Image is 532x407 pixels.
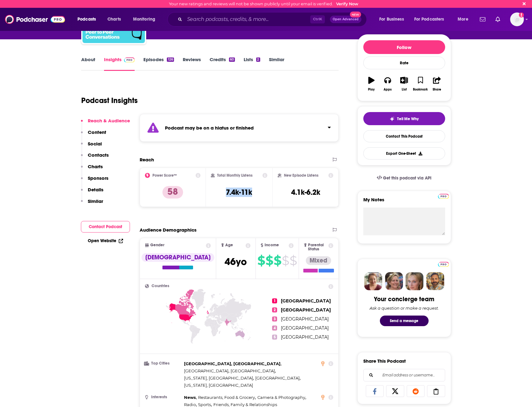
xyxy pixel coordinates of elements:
span: 2 [272,307,277,312]
h3: Top Cities [145,361,181,365]
span: , [198,394,256,401]
span: , [184,394,197,401]
button: open menu [410,14,453,24]
h2: Reach [140,157,154,163]
button: Bookmark [412,73,429,95]
span: Age [225,243,233,247]
div: 2 [256,57,260,62]
p: Contacts [88,152,109,158]
a: Episodes126 [143,56,174,71]
span: Ctrl K [310,15,325,23]
h2: Power Score™ [152,173,177,178]
span: Camera & Photography [257,395,305,400]
button: Similar [81,198,103,210]
svg: Email not verified [519,12,524,17]
span: [GEOGRAPHIC_DATA] [281,316,329,322]
strong: Podcast may be on a hiatus or finished [165,125,254,131]
button: tell me why sparkleTell Me Why [363,112,445,125]
a: Lists2 [244,56,260,71]
a: Reviews [183,56,201,71]
img: Podchaser - Follow, Share and Rate Podcasts [5,13,65,25]
a: Get this podcast via API [372,170,437,186]
span: Logged in as MegnaMakan [510,12,524,26]
button: Sponsors [81,175,108,187]
span: [GEOGRAPHIC_DATA] [281,298,331,304]
button: open menu [453,14,476,24]
a: Charts [103,14,125,24]
span: [US_STATE], [GEOGRAPHIC_DATA] [184,375,253,380]
button: open menu [375,14,412,24]
div: Share [433,88,441,91]
img: Jon Profile [426,272,444,290]
span: Tell Me Why [397,116,419,121]
span: Parental Status [308,243,327,251]
div: Your new ratings and reviews will not be shown publicly until your email is verified. [169,2,358,6]
a: Contact This Podcast [363,130,445,142]
span: News [184,395,196,400]
div: Play [368,88,375,91]
div: Mixed [306,256,331,265]
input: Search podcasts, credits, & more... [185,14,310,24]
a: Similar [269,56,284,71]
span: Monitoring [133,15,155,24]
section: Click to expand status details [140,114,339,142]
span: 1 [272,298,277,303]
h3: Share This Podcast [363,358,406,364]
a: Verify Now [336,2,358,6]
span: Sports [198,402,211,407]
input: Email address or username... [369,369,440,381]
button: Apps [380,73,396,95]
button: Show profile menu [510,12,524,26]
img: User Profile [510,12,524,26]
button: Content [81,129,106,141]
span: , [184,375,254,382]
img: Jules Profile [405,272,424,290]
span: , [184,360,281,367]
span: Open Advanced [333,18,359,21]
span: [GEOGRAPHIC_DATA] [281,325,329,331]
h3: Interests [145,395,181,399]
span: Friends, Family & Relationships [213,402,277,407]
button: Social [81,141,102,152]
span: $ [274,256,281,266]
h3: 7.4k-11k [226,188,252,197]
img: Podchaser Pro [438,194,449,199]
p: Sponsors [88,175,108,181]
h1: Podcast Insights [81,96,138,105]
button: Share [429,73,445,95]
button: Export One-Sheet [363,147,445,159]
span: [GEOGRAPHIC_DATA] [281,334,329,340]
span: $ [266,256,273,266]
button: Send a message [380,316,429,326]
div: Search podcasts, credits, & more... [173,12,373,27]
span: [GEOGRAPHIC_DATA] [281,307,331,313]
span: Get this podcast via API [383,175,431,181]
span: Gender [150,243,164,247]
a: Share on Reddit [407,385,425,397]
button: List [396,73,412,95]
p: Content [88,129,106,135]
span: 5 [272,335,277,340]
span: Podcasts [77,15,96,24]
h2: New Episode Listens [284,173,318,178]
span: , [184,367,229,375]
h2: Audience Demographics [140,227,196,233]
p: Reach & Audience [88,118,130,124]
button: Details [81,187,103,198]
span: Restaurants, Food & Grocery [198,395,255,400]
a: About [81,56,95,71]
img: Podchaser Pro [438,262,449,267]
span: For Business [379,15,404,24]
button: Reach & Audience [81,118,130,129]
span: 4 [272,326,277,331]
div: 60 [229,57,235,62]
button: Play [363,73,380,95]
button: Follow [363,40,445,54]
span: , [255,375,301,382]
span: [GEOGRAPHIC_DATA] [231,368,275,373]
span: $ [282,256,289,266]
span: More [458,15,468,24]
img: Podchaser Pro [124,57,135,62]
img: tell me why sparkle [390,116,395,121]
h2: Total Monthly Listens [217,173,252,178]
